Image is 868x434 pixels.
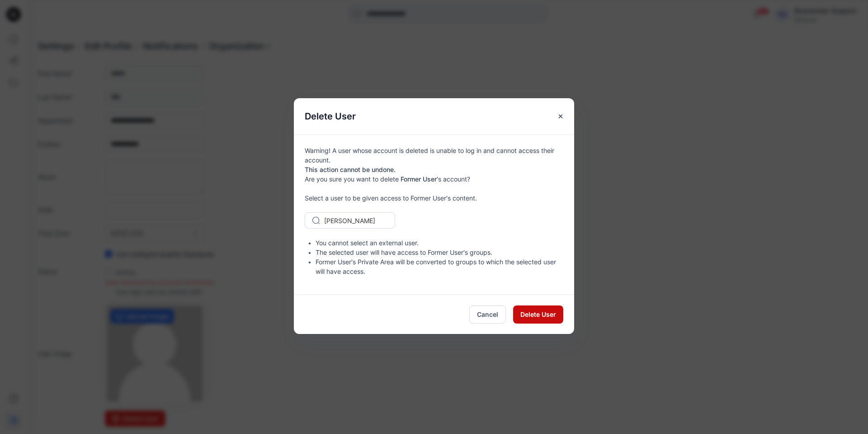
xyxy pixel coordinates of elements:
li: The selected user will have access to Former User's groups. [316,248,563,257]
span: Cancel [477,310,498,319]
li: You cannot select an external user. [316,238,563,248]
b: Former User [401,175,437,183]
button: Cancel [469,305,506,324]
li: Former User's Private Area will be converted to groups to which the selected user will have access. [316,257,563,276]
span: Delete User [520,310,556,319]
div: Warning! A user whose account is deleted is unable to log in and cannot access their account. Are... [294,134,574,294]
button: Close [552,108,569,124]
button: Delete User [513,305,563,324]
b: This action cannot be undone. [305,166,396,173]
h5: Delete User [294,98,367,134]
